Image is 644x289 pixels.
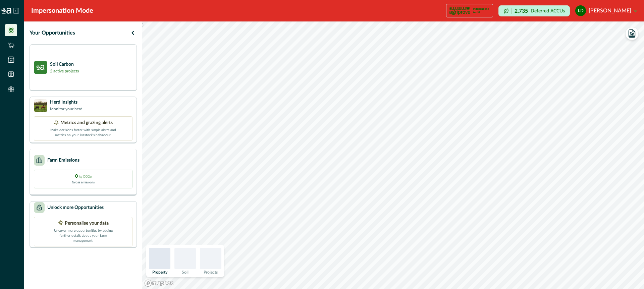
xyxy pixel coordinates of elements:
[65,220,109,227] p: Personalise your data
[1,8,11,14] img: Logo
[50,126,117,138] p: Make decisions faster with simple alerts and metrics on your livestock’s behaviour.
[50,99,83,106] p: Herd Insights
[72,180,95,185] p: Gross emissions
[152,270,167,274] p: Property
[449,5,470,16] img: certification logo
[79,175,92,178] span: kg CO2e
[50,227,117,243] p: Uncover more opportunities by adding further details about your farm management.
[182,270,189,274] p: Soil
[531,8,565,13] p: Deferred ACCUs
[75,173,92,180] p: 0
[31,6,93,16] div: Impersonation Mode
[30,29,75,37] p: Your Opportunities
[610,257,644,289] iframe: Chat Widget
[50,61,79,68] p: Soil Carbon
[50,106,83,112] p: Monitor your herd
[60,119,113,126] p: Metrics and grazing alerts
[47,157,79,164] p: Farm Emissions
[575,3,637,19] button: leonie doran[PERSON_NAME]
[50,68,79,74] p: 2 active projects
[204,270,218,274] p: Projects
[473,7,490,14] p: Independent Audit
[47,204,104,211] p: Unlock more Opportunities
[515,8,528,14] p: 2,735
[144,279,174,287] a: Mapbox logo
